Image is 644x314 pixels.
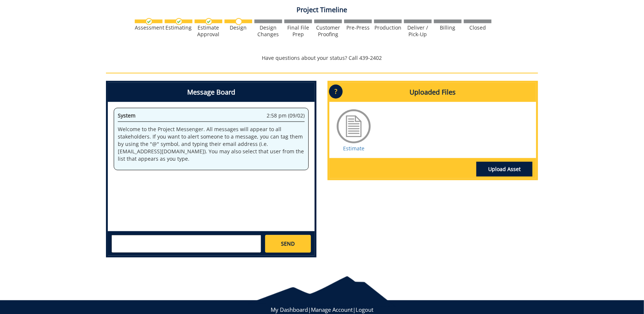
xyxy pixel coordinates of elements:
img: checkmark [145,18,153,25]
div: Billing [434,24,462,31]
img: checkmark [175,18,182,25]
textarea: messageToSend [112,235,261,253]
p: Welcome to the Project Messenger. All messages will appear to all stakeholders. If you want to al... [118,126,305,163]
a: Upload Asset [476,162,532,177]
a: Estimate [343,145,364,152]
div: Estimating [165,24,192,31]
h4: Message Board [108,83,315,102]
a: SEND [265,235,311,253]
div: Production [374,24,402,31]
div: Design [225,24,252,31]
div: Pre-Press [344,24,372,31]
div: Estimate Approval [195,24,222,38]
p: ? [329,85,343,99]
span: System [118,112,136,119]
img: checkmark [205,18,212,25]
h4: Project Timeline [106,6,538,14]
div: Closed [464,24,491,31]
a: My Dashboard [271,306,308,313]
div: Design Changes [254,24,282,38]
span: 2:58 pm (09/02) [267,112,305,119]
a: Logout [356,306,373,313]
div: Assessment [135,24,162,31]
a: Manage Account [311,306,353,313]
div: Customer Proofing [314,24,342,38]
img: no [235,18,242,25]
span: SEND [281,240,295,248]
p: Have questions about your status? Call 439-2402 [106,54,538,62]
div: Deliver / Pick-Up [404,24,432,38]
div: Final File Prep [284,24,312,38]
h4: Uploaded Files [329,83,536,102]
